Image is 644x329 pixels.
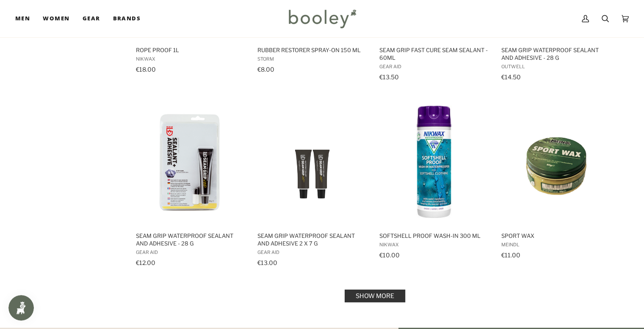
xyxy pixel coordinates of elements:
[285,6,359,31] img: Booley
[8,295,34,321] iframe: Button to open loyalty program pop-up
[379,232,489,240] span: Softshell Proof Wash-In 300 ml
[135,106,247,218] img: Gear Aid Seam Grip WP Waterproof Sealant and Adhesive - 28 g - Booley Galway
[256,106,368,218] img: Gear Aid Seam Grip Waterproof Sealant and Adhesive - Booley Galway
[501,232,611,240] span: Sport Wax
[256,98,368,269] a: Seam Grip Waterproof Sealant and Adhesive 2 x 7 g
[113,14,141,23] span: Brands
[379,242,489,248] span: Nikwax
[136,46,246,54] span: Rope Proof 1L
[378,98,490,269] a: Softshell Proof Wash-In 300 ml
[83,14,100,23] span: Gear
[379,73,399,81] span: €13.50
[501,251,520,259] span: €11.00
[257,249,367,255] span: Gear Aid
[257,232,367,247] span: Seam Grip Waterproof Sealant and Adhesive 2 x 7 g
[379,46,489,61] span: Seam Grip Fast Cure Seam Sealant - 60ml
[43,14,69,23] span: Women
[501,73,520,81] span: €14.50
[136,292,614,300] div: Pagination
[501,242,611,248] span: Meindl
[379,251,400,259] span: €10.00
[136,232,246,247] span: Seam Grip Waterproof Sealant and Adhesive - 28 g
[135,98,247,269] a: Seam Grip Waterproof Sealant and Adhesive - 28 g
[257,259,277,266] span: €13.00
[257,66,274,73] span: €8.00
[257,46,367,54] span: Rubber Restorer Spray-On 150 ml
[501,64,611,70] span: Outwell
[257,56,367,62] span: Storm
[15,14,30,23] span: Men
[378,106,490,218] img: Nikwax Softshell Proof Wash-In 300ml - Booley Galway
[500,106,612,218] img: Meindl Sport Wax Clear - Booley Galway
[136,56,246,62] span: Nikwax
[136,249,246,255] span: Gear Aid
[500,98,612,269] a: Sport Wax
[379,64,489,70] span: Gear Aid
[136,66,156,73] span: €18.00
[136,259,155,266] span: €12.00
[345,290,405,302] a: Show more
[501,46,611,61] span: Seam Grip Waterproof Sealant and Adhesive - 28 g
